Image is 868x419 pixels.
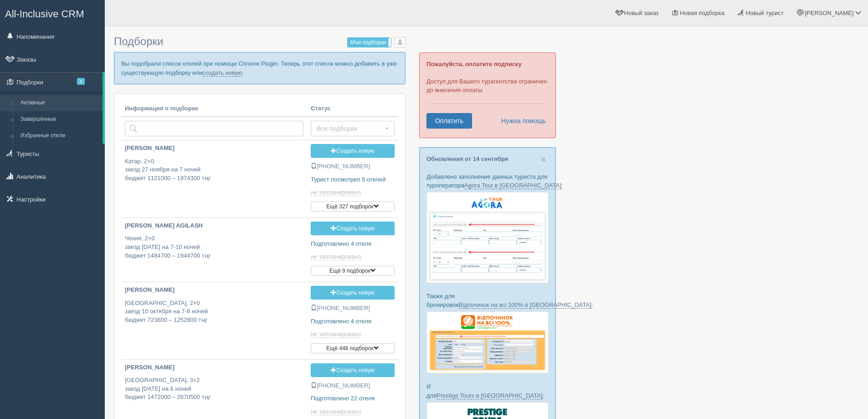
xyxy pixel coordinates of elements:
[746,10,784,16] span: Новый турист
[16,111,103,128] a: Завершённые
[541,154,546,165] span: ×
[426,172,549,190] p: Добавлено заполнение данных туриста для туроператора :
[114,35,163,47] span: Подборки
[307,101,398,117] th: Статус
[426,113,472,129] a: Оплатить
[121,218,307,268] a: [PERSON_NAME] AGILASH Чехия, 2+0заезд [DATE] на 7-10 ночейбюджет 1484700 – 1944700 тңг
[311,222,395,235] a: Создать новую
[121,140,307,203] a: [PERSON_NAME] Катар, 2+0заезд 27 ноября на 7 ночейбюджет 1121000 – 1974300 тңг
[311,202,395,212] button: Ещё 327 подборок
[426,382,549,399] p: И для :
[311,176,395,184] p: Турист посмотрел 5 отелей
[125,157,303,183] p: Катар, 2+0 заезд 27 ноября на 7 ночей бюджет 1121000 – 1974300 тңг
[125,121,303,136] input: Поиск по стране или туристу
[0,0,104,26] a: All-Inclusive CRM
[125,286,303,295] p: [PERSON_NAME]
[311,286,395,300] a: Создать новую
[495,113,546,129] a: Нужна помощь
[426,292,549,309] p: Также для бронировок :
[311,331,361,338] span: не запланировано
[16,128,103,144] a: Избранные отели
[311,121,395,136] button: Все подборки
[125,144,303,153] p: [PERSON_NAME]
[437,392,542,399] a: Prestige Tours в [GEOGRAPHIC_DATA]
[541,155,546,164] button: Close
[125,363,303,372] p: [PERSON_NAME]
[311,253,363,260] a: не запланировано
[311,162,395,171] p: [PHONE_NUMBER]
[348,38,391,47] label: Мои подборки
[77,78,85,85] span: 1
[624,10,659,16] span: Новый заказ
[680,10,724,16] span: Новая подборка
[114,52,406,84] p: Вы подобрали список отелей при помощи Chrome Plugin. Теперь этот список можно добавить в уже суще...
[426,311,549,373] img: otdihnavse100--%D1%84%D0%BE%D1%80%D0%BC%D0%B0-%D0%B1%D1%80%D0%BE%D0%BD%D0%B8%D1%80%D0%BE%D0%B2%D0...
[125,222,303,230] p: [PERSON_NAME] AGILASH
[311,408,361,415] span: не запланировано
[311,266,395,276] button: Ещё 9 подборок
[311,240,395,248] p: Подготовлено 4 отеля
[426,61,522,67] b: Пожалуйста, оплатите подписку
[311,394,395,403] p: Подготовлено 22 отеля
[311,189,363,196] a: не запланировано
[311,189,361,196] span: не запланировано
[426,192,549,283] img: agora-tour-%D1%84%D0%BE%D1%80%D0%BC%D0%B0-%D0%B1%D1%80%D0%BE%D0%BD%D1%8E%D0%B2%D0%B0%D0%BD%D0%BD%...
[5,8,84,20] span: All-Inclusive CRM
[311,304,395,313] p: [PHONE_NUMBER]
[125,234,303,260] p: Чехия, 2+0 заезд [DATE] на 7-10 ночей бюджет 1484700 – 1944700 тңг
[426,155,508,162] a: Обновления от 14 сентября
[311,408,363,415] a: не запланировано
[16,95,103,111] a: Активные
[311,331,363,338] a: не запланировано
[311,253,361,260] span: не запланировано
[464,182,561,189] a: Agora Tour в [GEOGRAPHIC_DATA]
[311,363,395,377] a: Создать новую
[125,299,303,325] p: [GEOGRAPHIC_DATA], 2+0 заезд 10 октября на 7-8 ночей бюджет 723600 – 1252800 тңг
[311,343,395,353] button: Ещё 448 подборок
[419,52,556,138] div: Доступ для Вашего турагентства ограничен до внесения оплаты
[125,376,303,402] p: [GEOGRAPHIC_DATA], 3+2 заезд [DATE] на 6 ночей бюджет 1472000 – 2670500 тңг
[202,69,242,77] a: создать новую
[311,317,395,326] p: Подготовлено 4 отеля
[805,10,853,16] span: [PERSON_NAME]
[458,301,591,309] a: Відпочинок на всі 100% в [GEOGRAPHIC_DATA]
[121,282,307,345] a: [PERSON_NAME] [GEOGRAPHIC_DATA], 2+0заезд 10 октября на 7-8 ночейбюджет 723600 – 1252800 тңг
[311,382,395,390] p: [PHONE_NUMBER]
[311,144,395,158] a: Создать новую
[121,101,307,117] th: Информация о подборке
[317,124,383,133] span: Все подборки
